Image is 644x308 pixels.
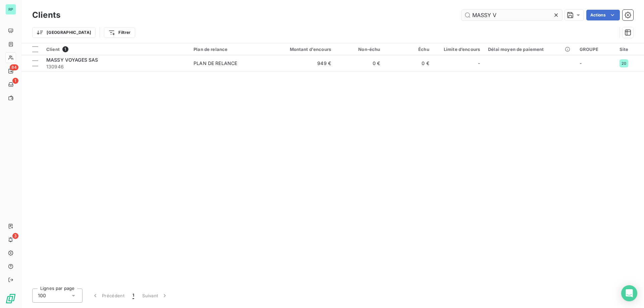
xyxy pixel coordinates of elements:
span: 1 [132,292,134,299]
div: Montant d'encours [273,47,331,52]
span: 100 [38,292,46,299]
span: 3 [12,233,18,239]
span: 1 [12,78,18,84]
button: Suivant [138,289,172,303]
span: Client [46,47,60,52]
div: Non-échu [339,47,380,52]
img: Logo LeanPay [5,293,16,304]
div: RP [5,4,16,15]
span: MASSY VOYAGES SAS [46,57,98,63]
div: Site [620,47,640,52]
div: Délai moyen de paiement [488,47,572,52]
div: GROUPE [580,47,611,52]
button: [GEOGRAPHIC_DATA] [32,27,96,38]
h3: Clients [32,9,60,21]
td: 0 € [335,55,384,71]
button: 1 [128,289,138,303]
span: 130946 [46,63,185,70]
td: 0 € [384,55,433,71]
td: 949 € [269,55,335,71]
button: Filtrer [104,27,135,38]
button: Précédent [88,289,128,303]
div: Échu [388,47,429,52]
span: - [580,60,582,66]
span: 1 [62,46,68,52]
div: Plan de relance [194,47,265,52]
div: Open Intercom Messenger [621,285,637,301]
span: 84 [10,64,18,70]
button: Actions [586,10,620,20]
span: - [478,60,480,67]
span: 20 [622,61,626,65]
div: PLAN DE RELANCE [194,60,237,67]
div: Limite d’encours [437,47,480,52]
input: Rechercher [462,10,562,20]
